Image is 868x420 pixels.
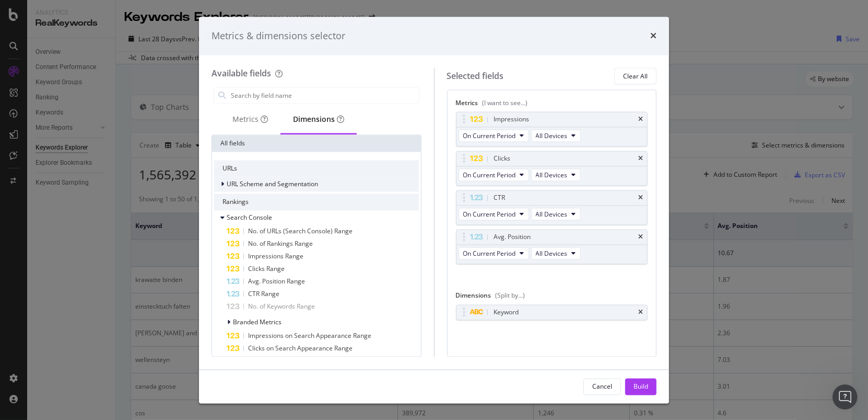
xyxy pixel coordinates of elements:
span: No. of Rankings Range [248,240,313,248]
span: No. of Keywords Range [248,302,315,311]
div: (Split by...) [496,291,525,300]
div: Available fields [212,68,271,80]
div: Keyword [494,307,519,317]
div: Clear All [623,72,648,81]
div: Build [634,382,648,391]
button: On Current Period [459,208,529,221]
div: Impressions [494,115,530,125]
span: All Devices [536,210,568,219]
div: Metrics & dimensions selector [212,29,345,43]
div: modal [199,17,669,403]
div: (I want to see...) [483,99,528,108]
div: URLs [214,161,419,177]
span: All Devices [536,171,568,179]
span: CTR Range [248,290,279,299]
button: On Current Period [459,130,529,142]
button: All Devices [531,247,581,260]
div: times [650,29,656,43]
div: ClickstimesOn Current PeriodAll Devices [456,151,648,186]
span: Clicks on Search Appearance Range [248,344,353,353]
div: Dimensions [456,291,648,304]
div: times [638,156,643,162]
div: CTR [494,193,506,203]
div: ImpressionstimesOn Current PeriodAll Devices [456,112,648,147]
div: times [638,309,643,315]
button: All Devices [531,130,581,142]
span: On Current Period [463,131,516,140]
div: Keywordtimes [456,304,648,320]
span: Avg. Position Range [248,277,305,286]
span: URL Scheme and Segmentation [227,180,318,189]
div: CTRtimesOn Current PeriodAll Devices [456,190,648,225]
div: times [638,234,643,241]
div: Cancel [592,382,612,391]
div: times [638,195,643,201]
span: Clicks Range [248,265,285,274]
div: Dimensions [293,115,344,125]
div: times [638,117,643,123]
span: Impressions on Search Appearance Range [248,332,371,340]
button: All Devices [531,169,581,181]
span: Impressions Range [248,252,303,261]
button: All Devices [531,208,581,221]
span: Search Console [227,213,272,222]
span: On Current Period [463,249,516,258]
div: Avg. PositiontimesOn Current PeriodAll Devices [456,230,648,265]
div: Clicks [494,154,511,164]
div: All fields [212,135,421,152]
span: All Devices [536,249,568,258]
button: Build [625,378,656,395]
button: On Current Period [459,169,529,181]
div: Metrics [456,99,648,112]
div: Rankings [214,194,419,211]
iframe: Intercom live chat [832,384,858,410]
span: On Current Period [463,171,516,179]
button: Cancel [583,378,621,395]
input: Search by field name [230,88,419,104]
span: On Current Period [463,210,516,219]
div: Avg. Position [494,232,531,243]
div: Metrics [232,115,268,125]
button: Clear All [614,68,656,85]
button: On Current Period [459,247,529,260]
span: No. of URLs (Search Console) Range [248,227,353,236]
span: Branded Metrics [233,318,281,327]
span: All Devices [536,131,568,140]
div: Selected fields [447,70,504,82]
